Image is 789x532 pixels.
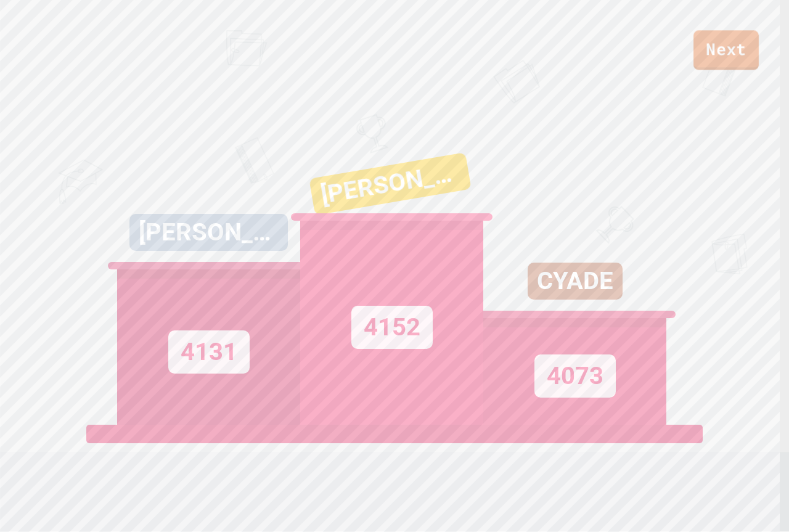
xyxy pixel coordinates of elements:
div: [PERSON_NAME] [PERSON_NAME] [129,214,288,251]
div: 4073 [534,354,616,398]
div: CYADE [528,263,623,300]
a: Next [693,30,759,70]
div: 4131 [168,330,250,374]
div: [PERSON_NAME] [309,152,471,215]
div: 4152 [351,306,433,349]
